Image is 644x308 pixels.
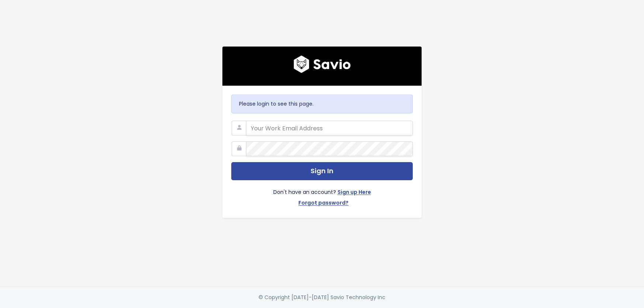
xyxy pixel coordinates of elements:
[231,162,413,180] button: Sign In
[337,188,371,198] a: Sign up Here
[259,293,385,302] div: © Copyright [DATE]-[DATE] Savio Technology Inc
[231,180,413,209] div: Don't have an account?
[298,198,349,209] a: Forgot password?
[294,55,351,73] img: logo600x187.a314fd40982d.png
[246,121,413,136] input: Your Work Email Address
[239,99,405,109] p: Please login to see this page.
